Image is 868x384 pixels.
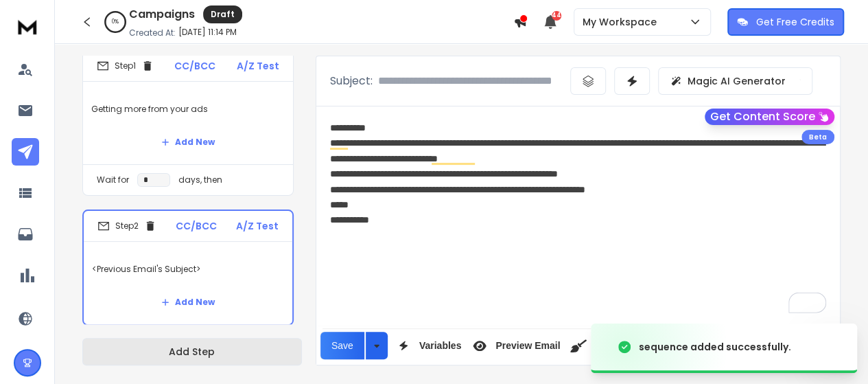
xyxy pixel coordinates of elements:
[658,67,812,95] button: Magic AI Generator
[330,73,373,89] p: Subject:
[639,340,791,354] div: sequence added successfully.
[203,5,242,23] div: Draft
[705,109,834,125] button: Get Content Score
[727,8,844,36] button: Get Free Credits
[583,15,662,29] p: My Workspace
[174,59,215,73] p: CC/BCC
[97,220,156,232] div: Step 2
[91,90,285,128] p: Getting more from your ads
[320,332,364,359] button: Save
[82,210,294,326] li: Step2CC/BCCA/Z Test<Previous Email's Subject>Add New
[82,338,302,365] button: Add Step
[178,27,237,38] p: [DATE] 11:14 PM
[97,174,129,185] p: Wait for
[129,27,176,38] p: Created At:
[467,332,563,359] button: Preview Email
[129,6,195,23] h1: Campaigns
[82,50,294,196] li: Step1CC/BCCA/Z TestGetting more from your adsAdd NewWait fordays, then
[316,106,840,326] div: To enrich screen reader interactions, please activate Accessibility in Grammarly extension settings
[417,340,465,352] span: Variables
[178,174,222,185] p: days, then
[176,219,217,233] p: CC/BCC
[14,14,41,39] img: logo
[97,60,154,72] div: Step 1
[150,289,226,316] button: Add New
[237,59,279,73] p: A/Z Test
[390,332,465,359] button: Variables
[756,15,834,29] p: Get Free Credits
[552,11,561,21] span: 44
[150,128,226,156] button: Add New
[493,340,563,352] span: Preview Email
[236,219,279,233] p: A/Z Test
[688,74,786,88] p: Magic AI Generator
[92,250,284,289] p: <Previous Email's Subject>
[112,18,119,26] p: 0 %
[565,332,591,359] button: Clean HTML
[801,130,834,144] div: Beta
